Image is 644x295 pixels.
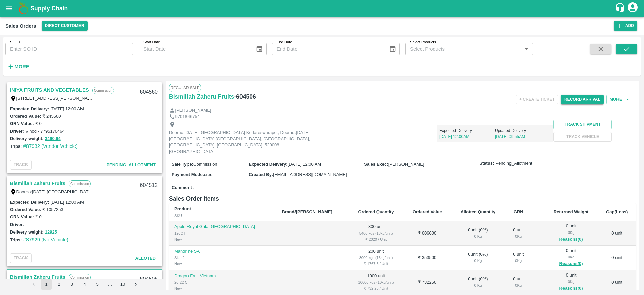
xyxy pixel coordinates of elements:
[10,200,49,205] label: Expected Delivery :
[50,200,84,205] label: [DATE] 12:00 AM
[404,221,451,246] td: ₹ 606000
[388,162,424,167] span: [PERSON_NAME]
[136,84,162,100] div: 604560
[550,229,593,236] div: 0 Kg
[461,209,496,214] b: Allotted Quantity
[354,279,398,285] div: 10000 kgs (10kg/unit)
[25,222,27,227] label: -
[5,22,36,30] div: Sales Orders
[1,1,17,16] button: open drawer
[407,45,520,53] input: Select Products
[348,246,404,270] td: 200 unit
[174,248,271,255] p: Mandrine SA
[193,162,217,167] span: Commission
[175,114,200,120] p: 9701846754
[172,185,195,191] label: Comment :
[23,143,78,149] a: #87932 (Vendor Vehicle)
[550,279,593,285] div: 0 Kg
[456,258,499,264] div: 0 Kg
[10,86,89,94] a: INIYA FRUITS AND VEGETABLES
[348,270,404,295] td: 1000 unit
[174,206,191,211] b: Product
[404,270,451,295] td: ₹ 732250
[522,45,531,53] button: Open
[66,279,77,290] button: Go to page 3
[354,255,398,261] div: 3000 kgs (15kg/unit)
[79,279,90,290] button: Go to page 4
[169,92,234,101] a: Bismillah Zaheru Fruits
[10,222,24,227] label: Driver:
[439,134,495,140] p: [DATE] 12:00AM
[553,120,612,129] button: Track Shipment
[511,233,526,239] div: 0 Kg
[354,236,398,242] div: ₹ 2020 / Unit
[550,272,593,292] div: 0 unit
[17,2,30,15] img: logo
[410,40,436,45] label: Select Products
[511,258,526,264] div: 0 Kg
[42,207,63,212] label: ₹ 1057253
[174,261,271,267] div: New
[511,251,526,264] div: 0 unit
[69,180,91,187] p: Commission
[10,229,44,235] label: Delivery weight:
[172,172,204,177] label: Payment Mode :
[550,223,593,243] div: 0 unit
[358,209,394,214] b: Ordered Quantity
[54,279,64,290] button: Go to page 2
[136,178,162,194] div: 604512
[41,279,52,290] button: page 1
[273,172,347,177] span: [EMAIL_ADDRESS][DOMAIN_NAME]
[10,129,24,134] label: Driver:
[456,282,499,288] div: 0 Kg
[174,255,271,261] div: Size 2
[10,207,41,212] label: Ordered Value:
[169,130,320,155] p: Doorno:[DATE] [GEOGRAPHIC_DATA] Kedareswarapet, Doorno:[DATE] [GEOGRAPHIC_DATA] [GEOGRAPHIC_DATA]...
[92,279,103,290] button: Go to page 5
[10,237,22,242] label: Trips:
[10,106,49,111] label: Expected Delivery :
[439,128,495,134] p: Expected Delivery
[234,92,256,101] h6: - 604506
[561,95,604,104] button: Record Arrival
[456,233,499,239] div: 0 Kg
[10,179,65,188] a: Bismillah Zaheru Fruits
[404,246,451,270] td: ₹ 353500
[550,236,593,243] button: Reasons(0)
[135,256,156,261] span: Alloted
[514,209,523,214] b: GRN
[364,162,388,167] label: Sales Exec :
[550,248,593,268] div: 0 unit
[174,279,271,285] div: 20-22 CT
[45,135,61,143] button: 3490.64
[606,209,628,214] b: Gap(Loss)
[495,160,532,167] span: Pending_Allotment
[23,237,68,242] a: #87929 (No Vehicle)
[25,129,65,134] label: Vinod - 7795170464
[174,273,271,279] p: Dragon Fruit Vietnam
[550,260,593,268] button: Reasons(0)
[456,251,499,264] div: 0 unit ( 0 %)
[413,209,442,214] b: Ordered Value
[554,209,589,214] b: Returned Weight
[42,21,88,31] button: Select DC
[272,43,384,55] input: End Date
[495,128,551,134] p: Updated Delivery
[45,228,57,236] button: 12925
[42,114,61,119] label: ₹ 245500
[598,270,636,295] td: 0 unit
[253,43,266,55] button: Choose date
[174,236,271,242] div: New
[354,261,398,267] div: ₹ 1767.5 / Unit
[10,144,22,149] label: Trips:
[136,271,162,287] div: 604506
[277,40,292,45] label: End Date
[16,95,96,101] label: [STREET_ADDRESS][PERSON_NAME]
[354,285,398,291] div: ₹ 732.25 / Unit
[69,274,91,281] p: Commission
[282,209,332,214] b: Brand/[PERSON_NAME]
[10,214,34,219] label: GRN Value:
[174,230,271,236] div: 120CT
[117,279,128,290] button: Go to page 10
[174,285,271,291] div: New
